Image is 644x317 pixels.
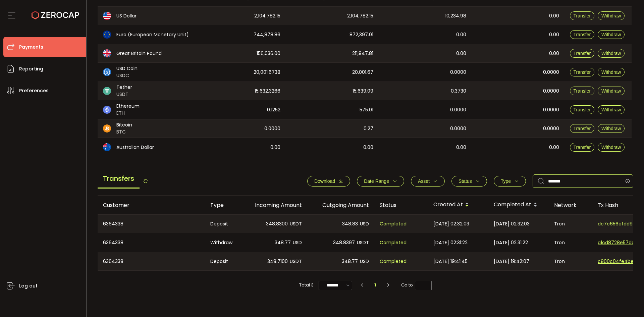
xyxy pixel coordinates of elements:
span: Status [459,178,472,184]
span: 348.77 [342,258,358,265]
span: Asset [418,178,430,184]
div: Tron [549,233,592,252]
span: [DATE] 02:31:22 [494,239,528,247]
div: Outgoing Amount [307,201,374,209]
span: Tether [116,84,132,91]
span: 348.8397 [333,239,355,247]
span: Download [314,178,335,184]
span: [DATE] 19:42:07 [494,258,529,265]
span: USD [360,258,369,265]
div: Deposit [205,252,240,270]
span: 0.0000 [543,68,559,76]
span: USDC [116,72,138,79]
span: 10,234.98 [445,12,466,20]
div: Withdraw [205,233,240,252]
div: Incoming Amount [240,201,307,209]
button: Transfer [570,143,595,152]
span: 0.0000 [450,125,466,133]
span: Completed [380,239,407,247]
span: 2,104,782.15 [254,12,280,20]
img: usdc_portfolio.svg [103,68,111,76]
span: 0.00 [456,144,466,151]
button: Transfer [570,124,595,133]
span: 872,397.01 [350,31,373,39]
span: 0.0000 [543,125,559,133]
span: ETH [116,110,140,117]
span: [DATE] 02:32:03 [433,220,469,228]
span: Withdraw [601,51,621,56]
span: 0.27 [364,125,373,133]
span: Transfer [574,32,591,37]
span: Withdraw [601,145,621,150]
span: 156,036.00 [257,50,280,57]
span: USD Coin [116,65,138,72]
span: Preferences [19,86,49,96]
div: Created At [428,199,488,211]
button: Asset [411,176,445,187]
span: 0.00 [549,144,559,151]
span: 0.0000 [543,106,559,114]
span: Withdraw [601,126,621,131]
span: Total 3 [299,280,314,290]
span: Transfers [98,169,140,189]
li: 1 [369,280,381,290]
button: Withdraw [598,87,625,95]
span: 0.00 [549,12,559,20]
span: 15,632.3266 [255,87,280,95]
div: Customer [98,201,205,209]
button: Withdraw [598,30,625,39]
img: gbp_portfolio.svg [103,49,111,57]
span: 0.00 [549,50,559,57]
button: Date Range [357,176,404,187]
button: Withdraw [598,68,625,76]
img: usd_portfolio.svg [103,12,111,20]
span: US Dollar [116,12,137,19]
span: USDT [357,239,369,247]
div: Network [549,201,592,209]
div: Completed At [488,199,549,211]
button: Transfer [570,68,595,76]
span: 0.00 [549,31,559,39]
span: USDT [116,91,132,98]
button: Withdraw [598,124,625,133]
span: Transfer [574,13,591,18]
button: Withdraw [598,143,625,152]
img: eth_portfolio.svg [103,106,111,114]
span: 0.00 [456,31,466,39]
span: 20,001.6738 [254,68,280,76]
span: USDT [290,220,302,228]
span: 348.77 [275,239,291,247]
span: 0.1252 [267,106,280,114]
div: 6364338 [98,252,205,270]
span: 348.7100 [267,258,288,265]
iframe: Chat Widget [566,245,644,317]
span: USD [293,239,302,247]
span: Great Britain Pound [116,50,162,57]
span: 0.00 [456,50,466,57]
span: 0.00 [363,144,373,151]
div: Tron [549,252,592,270]
span: Transfer [574,69,591,75]
button: Transfer [570,87,595,95]
span: 0.3730 [451,87,466,95]
div: Type [205,201,240,209]
span: Transfer [574,126,591,131]
span: Log out [19,281,38,291]
span: Reporting [19,64,43,74]
span: Withdraw [601,69,621,75]
img: usdt_portfolio.svg [103,87,111,95]
span: Go to [401,280,432,290]
button: Withdraw [598,11,625,20]
span: Transfer [574,51,591,56]
span: Payments [19,42,43,52]
span: 348.8300 [266,220,288,228]
span: 20,001.67 [352,68,373,76]
span: USD [360,220,369,228]
span: Withdraw [601,107,621,112]
span: Bitcoin [116,121,132,128]
span: 0.0000 [450,68,466,76]
span: [DATE] 02:32:03 [494,220,530,228]
div: 6364338 [98,233,205,252]
img: eur_portfolio.svg [103,31,111,39]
